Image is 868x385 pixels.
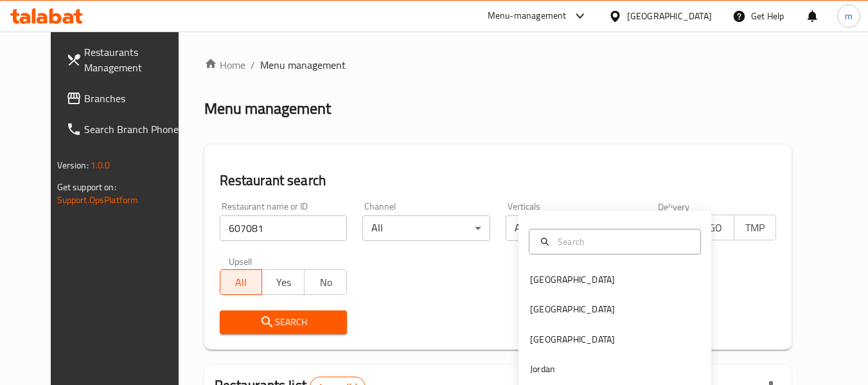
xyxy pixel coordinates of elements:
div: [GEOGRAPHIC_DATA] [530,273,615,287]
span: Restaurants Management [84,44,186,75]
div: [GEOGRAPHIC_DATA] [530,302,615,316]
div: [GEOGRAPHIC_DATA] [627,9,712,23]
a: Support.OpsPlatform [57,192,139,208]
span: 1.0.0 [91,157,111,174]
button: All [220,269,263,295]
button: Yes [261,269,305,295]
div: All [362,215,490,241]
span: TGO [697,219,729,237]
span: Version: [57,157,89,174]
span: m [845,9,853,23]
nav: breadcrumb [204,57,792,73]
div: Menu-management [488,8,567,24]
a: Home [204,57,245,73]
button: No [304,269,347,295]
button: Search [220,310,348,334]
input: Search for restaurant name or ID.. [220,215,348,241]
span: Yes [267,273,299,292]
div: All [506,215,633,241]
span: All [226,273,258,292]
input: Search [553,235,693,249]
span: Get support on: [57,179,116,195]
div: Jordan [530,362,555,376]
button: TMP [734,215,777,240]
li: / [251,57,255,73]
label: Upsell [229,256,252,265]
a: Restaurants Management [56,37,196,83]
span: Search [230,314,337,330]
span: Menu management [260,57,346,73]
label: Delivery [658,202,690,211]
a: Branches [56,83,196,114]
h2: Menu management [204,98,331,119]
button: TGO [691,215,734,240]
h2: Restaurant search [220,171,777,190]
span: Branches [84,91,186,106]
div: [GEOGRAPHIC_DATA] [530,332,615,346]
span: No [310,273,342,292]
span: Search Branch Phone [84,121,186,137]
span: TMP [740,219,772,237]
a: Search Branch Phone [56,114,196,145]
